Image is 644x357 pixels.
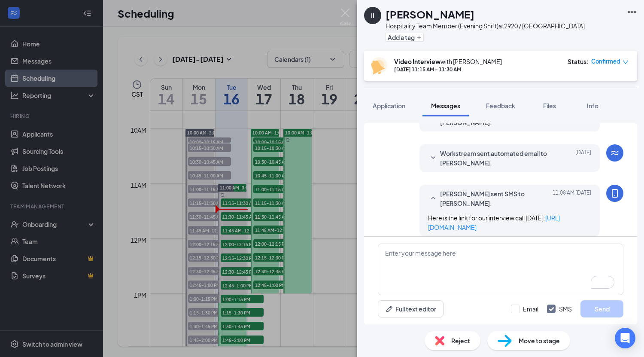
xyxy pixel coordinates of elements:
[428,193,438,204] svg: SmallChevronUp
[519,336,560,345] span: Move to stage
[440,149,553,168] span: Workstream sent automated email to [PERSON_NAME].
[386,33,424,42] button: PlusAdd a tag
[394,57,502,66] div: with [PERSON_NAME]
[373,102,405,110] span: Application
[587,102,598,110] span: Info
[568,57,589,66] div: Status :
[386,7,474,21] h1: [PERSON_NAME]
[378,244,623,295] textarea: To enrich screen reader interactions, please activate Accessibility in Grammarly extension settings
[553,189,591,208] span: [DATE] 11:08 AM
[440,189,553,208] span: [PERSON_NAME] sent SMS to [PERSON_NAME].
[386,21,585,30] div: Hospitality Team Member (Evening Shift) at 2920 / [GEOGRAPHIC_DATA]
[451,336,470,345] span: Reject
[394,66,502,73] div: [DATE] 11:15 AM - 11:30 AM
[428,153,438,163] svg: SmallChevronDown
[575,149,591,168] span: [DATE]
[615,328,635,348] div: Open Intercom Messenger
[486,102,515,110] span: Feedback
[416,35,422,40] svg: Plus
[623,59,629,65] span: down
[580,300,623,317] button: Send
[610,188,620,198] svg: MobileSms
[591,57,620,66] span: Confirmed
[431,102,460,110] span: Messages
[428,214,560,231] span: Here is the link for our interview call [DATE]:
[371,11,374,20] div: II
[543,102,556,110] span: Files
[378,300,444,317] button: Full text editorPen
[385,305,394,313] svg: Pen
[610,148,620,158] svg: WorkstreamLogo
[394,58,440,65] b: Video Interview
[627,7,637,17] svg: Ellipses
